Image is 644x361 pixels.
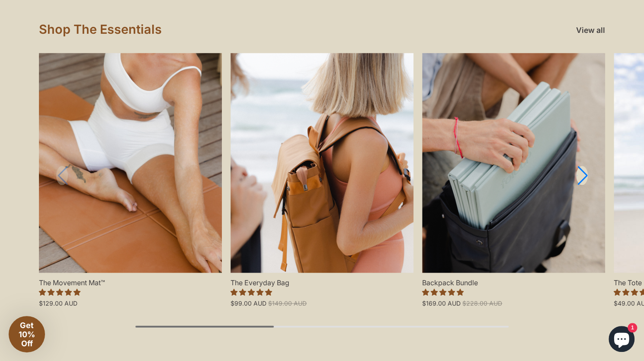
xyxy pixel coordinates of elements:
span: $149.00 AUD [268,299,307,306]
span: $228.00 AUD [462,299,502,306]
span: Backpack Bundle [422,273,605,287]
a: The Movement Mat™ 4.85 stars $129.00 AUD [39,273,222,307]
a: Next slide [576,166,588,185]
a: Backpack Bundle [422,53,605,273]
div: Get 10% Off [9,316,45,352]
span: $99.00 AUD [231,299,266,306]
span: The Movement Mat™ [39,273,222,287]
a: View all [576,25,605,35]
a: The Movement Mat™ [39,53,222,273]
inbox-online-store-chat: Shopify online store chat [606,326,637,354]
span: 5.00 stars [422,287,464,296]
span: Get 10% Off [19,321,35,348]
span: 4.85 stars [39,287,80,296]
span: $169.00 AUD [422,299,461,306]
a: Shop The Essentials [39,22,162,37]
a: Backpack Bundle 5.00 stars $169.00 AUD $228.00 AUD [422,273,605,307]
a: The Everyday Bag [231,53,413,273]
span: The Everyday Bag [231,273,413,287]
span: 4.97 stars [231,287,272,296]
a: The Everyday Bag 4.97 stars $99.00 AUD $149.00 AUD [231,273,413,307]
span: $129.00 AUD [39,299,77,306]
